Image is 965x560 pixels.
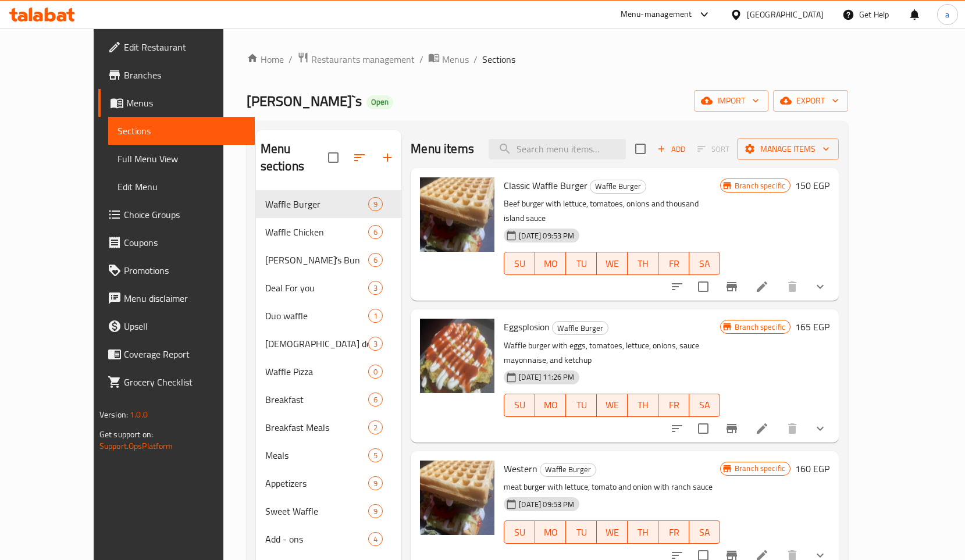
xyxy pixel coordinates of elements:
[256,246,402,274] div: [PERSON_NAME]’s Bun6
[703,94,759,108] span: import
[124,375,245,389] span: Grocery Checklist
[420,319,494,393] img: Eggsplosion
[663,415,691,443] button: sort-choices
[540,255,561,272] span: MO
[124,291,245,305] span: Menu disclaimer
[730,180,790,191] span: Branch specific
[747,8,824,21] div: [GEOGRAPHIC_DATA]
[571,255,592,272] span: TU
[730,322,790,333] span: Branch specific
[628,137,653,161] span: Select section
[124,68,245,82] span: Branches
[535,394,566,417] button: MO
[98,312,255,340] a: Upsell
[419,52,423,66] li: /
[691,274,715,299] span: Select to update
[778,415,806,443] button: delete
[690,140,737,158] span: Select section first
[597,394,628,417] button: WE
[813,280,827,294] svg: Show Choices
[98,368,255,396] a: Grocery Checklist
[265,253,368,267] span: [PERSON_NAME]’s Bun
[806,415,834,443] button: show more
[718,415,746,443] button: Branch-specific-item
[369,450,382,461] span: 5
[99,407,128,422] span: Version:
[373,144,401,172] button: Add section
[504,338,720,368] p: Waffle burger with eggs, tomatoes, lettuce, onions, sauce mayonnaise, and ketchup
[368,504,383,518] div: items
[621,8,692,22] div: Menu-management
[504,520,535,544] button: SU
[489,139,626,159] input: search
[124,263,245,277] span: Promotions
[552,321,608,335] div: Waffle Burger
[265,532,368,546] span: Add - ons
[368,197,383,211] div: items
[504,394,535,417] button: SU
[442,52,469,66] span: Menus
[601,397,623,413] span: WE
[689,252,720,275] button: SA
[663,255,685,272] span: FR
[256,330,402,358] div: [DEMOGRAPHIC_DATA] dog and sausage3
[601,255,623,272] span: WE
[553,322,608,335] span: Waffle Burger
[658,394,689,417] button: FR
[256,525,402,553] div: Add - ons4
[117,124,245,138] span: Sections
[514,499,579,510] span: [DATE] 09:53 PM
[289,52,293,66] li: /
[265,448,368,462] span: Meals
[411,140,474,158] h2: Menu items
[504,318,550,336] span: Eggsplosion
[514,230,579,241] span: [DATE] 09:53 PM
[261,140,329,175] h2: Menu sections
[535,520,566,544] button: MO
[369,283,382,294] span: 3
[369,338,382,349] span: 3
[428,52,469,67] a: Menus
[256,190,402,218] div: Waffle Burger9
[632,524,654,541] span: TH
[509,524,530,541] span: SU
[632,397,654,413] span: TH
[256,497,402,525] div: Sweet Waffle9
[420,461,494,535] img: Western
[653,140,690,158] span: Add item
[737,138,839,160] button: Manage items
[755,280,769,294] a: Edit menu item
[571,524,592,541] span: TU
[98,61,255,89] a: Branches
[368,420,383,434] div: items
[653,140,690,158] button: Add
[597,520,628,544] button: WE
[368,476,383,490] div: items
[265,337,368,351] span: [DEMOGRAPHIC_DATA] dog and sausage
[566,252,597,275] button: TU
[366,97,393,107] span: Open
[108,173,255,201] a: Edit Menu
[265,225,368,239] span: Waffle Chicken
[628,252,658,275] button: TH
[368,253,383,267] div: items
[108,117,255,145] a: Sections
[265,253,368,267] div: Joey’s Bun
[256,413,402,441] div: Breakfast Meals2
[694,255,715,272] span: SA
[540,463,596,476] span: Waffle Burger
[632,255,654,272] span: TH
[369,422,382,433] span: 2
[98,340,255,368] a: Coverage Report
[117,152,245,166] span: Full Menu View
[98,256,255,284] a: Promotions
[265,281,368,295] span: Deal For you
[566,520,597,544] button: TU
[265,476,368,490] span: Appetizers
[256,441,402,469] div: Meals5
[265,197,368,211] span: Waffle Burger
